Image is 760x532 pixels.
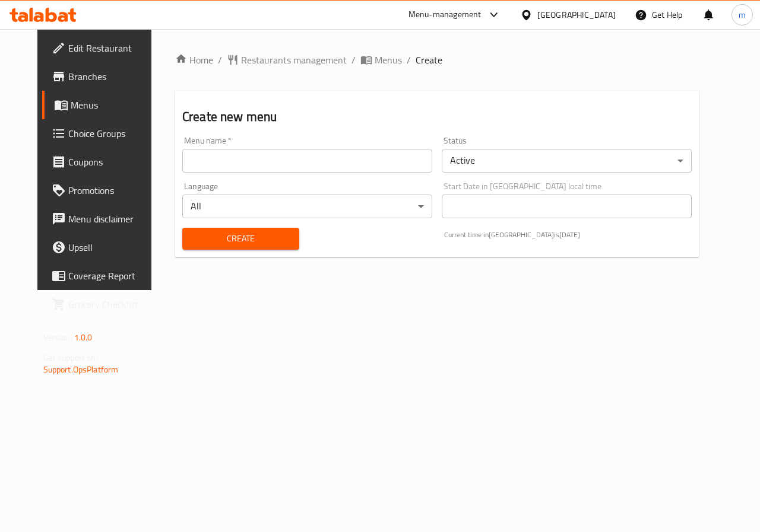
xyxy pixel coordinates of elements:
span: Coverage Report [68,269,155,283]
span: Grocery Checklist [68,297,155,311]
span: Branches [68,69,155,84]
li: / [407,53,411,67]
nav: breadcrumb [175,53,699,67]
a: Edit Restaurant [42,34,164,62]
span: Restaurants management [241,53,347,67]
div: All [182,195,432,218]
button: Create [182,228,299,250]
a: Menu disclaimer [42,205,164,233]
span: Create [416,53,442,67]
div: Menu-management [408,8,482,22]
span: Promotions [68,183,155,197]
a: Home [175,53,213,67]
span: Upsell [68,240,155,254]
a: Choice Groups [42,119,164,148]
div: Active [442,149,692,173]
a: Branches [42,62,164,91]
span: Menus [71,98,155,112]
span: Coupons [68,155,155,169]
a: Grocery Checklist [42,290,164,318]
a: Upsell [42,233,164,262]
span: Create [192,231,290,246]
span: Version: [43,330,72,345]
span: Menu disclaimer [68,212,155,226]
a: Coverage Report [42,262,164,290]
div: [GEOGRAPHIC_DATA] [537,8,616,21]
li: / [218,53,222,67]
h2: Create new menu [182,108,692,126]
a: Coupons [42,148,164,176]
a: Menus [360,53,402,67]
span: Menus [375,53,402,67]
span: Edit Restaurant [68,41,155,55]
span: m [739,8,746,21]
input: Please enter Menu name [182,149,432,173]
a: Menus [42,91,164,119]
li: / [351,53,356,67]
a: Support.OpsPlatform [43,362,119,377]
p: Current time in [GEOGRAPHIC_DATA] is [DATE] [444,230,692,240]
span: Choice Groups [68,126,155,141]
a: Promotions [42,176,164,205]
a: Restaurants management [227,53,347,67]
span: Get support on: [43,350,98,365]
span: 1.0.0 [74,330,93,345]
